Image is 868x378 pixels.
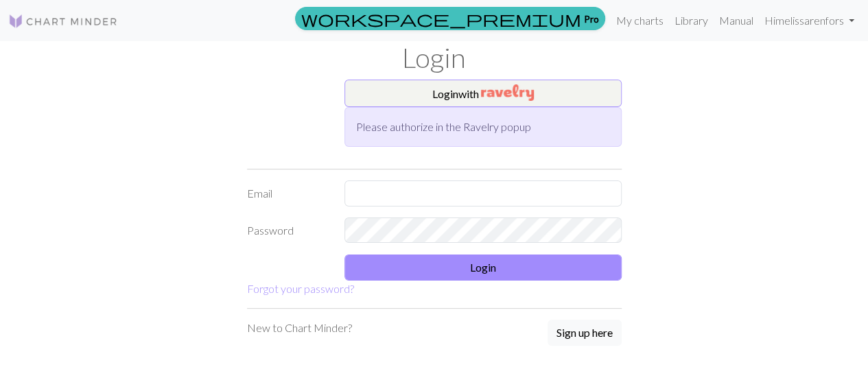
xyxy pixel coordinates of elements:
img: Ravelry [481,84,534,101]
label: Email [239,180,337,206]
a: Himelissarenfors [759,7,860,34]
a: Pro [295,7,605,30]
a: My charts [611,7,669,34]
button: Loginwith [344,80,622,107]
a: Manual [714,7,759,34]
a: Library [669,7,714,34]
h1: Login [43,41,825,74]
div: Please authorize in the Ravelry popup [344,107,622,147]
button: Sign up here [548,320,622,346]
label: Password [239,217,337,244]
a: Sign up here [548,320,622,347]
a: Forgot your password? [247,282,354,295]
p: New to Chart Minder? [247,320,352,336]
img: Logo [8,13,118,29]
button: Login [344,255,622,281]
span: workspace_premium [301,9,581,28]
